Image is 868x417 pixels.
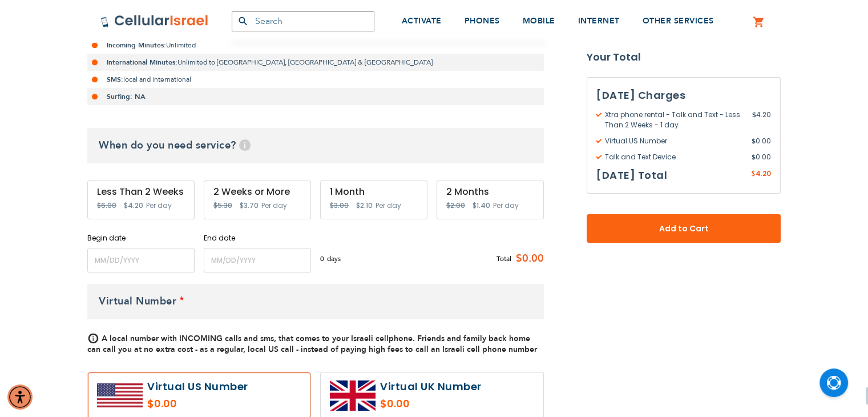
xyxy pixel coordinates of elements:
[496,254,511,264] span: Total
[204,248,311,272] input: MM/DD/YYYY
[100,14,209,28] img: Cellular Israel Logo
[751,169,756,179] span: $
[643,15,714,26] span: OTHER SERVICES
[87,128,544,163] h3: When do you need service?
[87,71,544,88] li: local and international
[587,49,781,66] strong: Your Total
[752,110,771,130] span: 4.20
[465,15,500,26] span: PHONES
[523,15,555,26] span: MOBILE
[327,254,341,264] span: days
[446,187,534,197] div: 2 Months
[596,136,752,146] span: Virtual US Number
[99,294,176,308] span: Virtual Number
[240,201,259,210] span: $3.70
[330,187,418,197] div: 1 Month
[204,233,311,243] label: End date
[624,223,743,235] span: Add to Cart
[587,214,781,243] button: Add to Cart
[402,15,442,26] span: ACTIVATE
[596,110,752,130] span: Xtra phone rental - Talk and Text - Less Than 2 Weeks - 1 day
[756,169,771,178] span: 4.20
[752,136,771,146] span: 0.00
[232,11,374,31] input: Search
[87,248,195,272] input: MM/DD/YYYY
[752,152,771,162] span: 0.00
[261,201,287,211] span: Per day
[330,201,349,210] span: $3.00
[124,201,143,210] span: $4.20
[107,41,166,50] strong: Incoming Minutes:
[511,250,544,267] span: $0.00
[752,152,756,162] span: $
[473,201,490,210] span: $1.40
[97,187,185,197] div: Less Than 2 Weeks
[87,37,544,54] li: Unlimited
[213,187,301,197] div: 2 Weeks or More
[107,92,146,101] strong: Surfing: NA
[376,201,401,211] span: Per day
[446,201,465,210] span: $2.00
[107,58,177,67] strong: International Minutes:
[87,333,537,355] span: A local number with INCOMING calls and sms, that comes to your Israeli cellphone. Friends and fam...
[239,139,251,151] span: Help
[578,15,620,26] span: INTERNET
[320,254,327,264] span: 0
[596,87,771,104] h3: [DATE] Charges
[107,75,123,84] strong: SMS:
[356,201,373,210] span: $2.10
[596,152,752,162] span: Talk and Text Device
[213,201,232,210] span: $5.30
[87,54,544,71] li: Unlimited to [GEOGRAPHIC_DATA], [GEOGRAPHIC_DATA] & [GEOGRAPHIC_DATA]
[146,201,172,211] span: Per day
[596,167,667,184] h3: [DATE] Total
[752,136,756,146] span: $
[97,201,116,210] span: $6.00
[752,110,756,120] span: $
[7,384,33,410] div: Accessibility Menu
[493,201,519,211] span: Per day
[87,233,195,243] label: Begin date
